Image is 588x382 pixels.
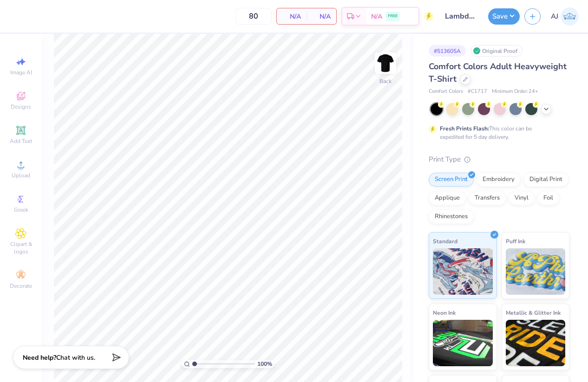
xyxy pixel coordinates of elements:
[438,7,483,26] input: Untitled Design
[477,173,521,187] div: Embroidery
[468,88,487,96] span: # C1717
[551,7,579,26] a: AJ
[433,308,456,317] span: Neon Ink
[371,12,382,21] span: N/A
[257,360,272,368] span: 100 %
[433,236,457,246] span: Standard
[429,45,466,57] div: # 513605A
[506,320,566,366] img: Metallic & Glitter Ink
[523,173,568,187] div: Digital Print
[376,54,395,72] img: Back
[433,320,493,366] img: Neon Ink
[429,154,569,165] div: Print Type
[11,103,31,110] span: Designs
[12,172,30,179] span: Upload
[506,308,561,317] span: Metallic & Glitter Ink
[433,248,493,295] img: Standard
[23,353,56,362] strong: Need help?
[470,45,523,57] div: Original Proof
[537,191,559,205] div: Foil
[429,88,463,96] span: Comfort Colors
[312,12,331,21] span: N/A
[561,7,579,26] img: Armiel John Calzada
[429,173,474,187] div: Screen Print
[10,137,32,145] span: Add Text
[56,353,95,362] span: Chat with us.
[14,206,28,214] span: Greek
[10,69,32,76] span: Image AI
[429,210,474,224] div: Rhinestones
[506,236,525,246] span: Puff Ink
[509,191,535,205] div: Vinyl
[429,191,466,205] div: Applique
[488,8,520,25] button: Save
[469,191,506,205] div: Transfers
[429,61,567,84] span: Comfort Colors Adult Heavyweight T-Shirt
[506,248,566,295] img: Puff Ink
[5,240,37,255] span: Clipart & logos
[551,11,558,22] span: AJ
[379,77,392,85] div: Back
[235,8,272,25] input: – –
[440,125,489,132] strong: Fresh Prints Flash:
[440,124,554,141] div: This color can be expedited for 5 day delivery.
[10,282,32,290] span: Decorate
[492,88,538,96] span: Minimum Order: 24 +
[282,12,301,21] span: N/A
[388,13,398,19] span: FREE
